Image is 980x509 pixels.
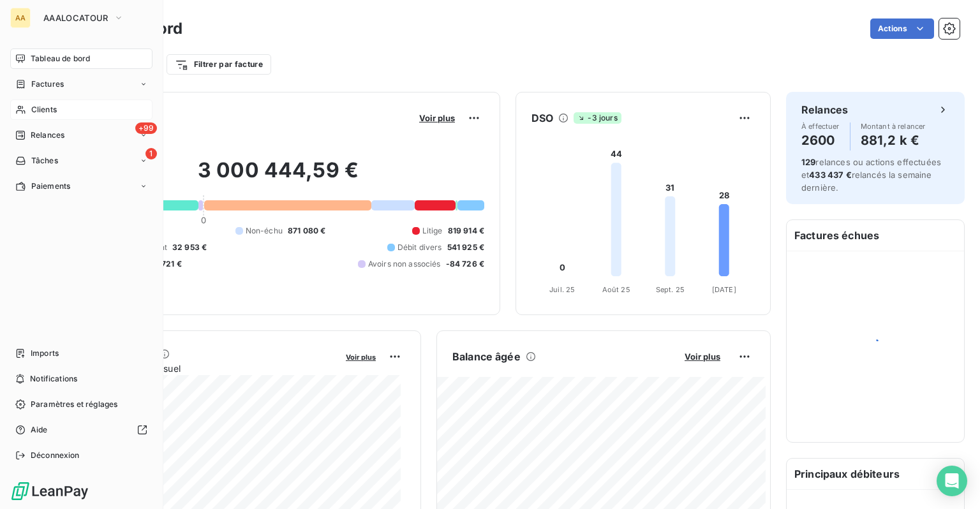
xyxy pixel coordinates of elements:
[801,157,815,167] span: 129
[549,285,575,294] tspan: Juil. 25
[602,285,630,294] tspan: Août 25
[809,170,851,180] span: 433 437 €
[31,104,57,115] span: Clients
[787,459,964,489] h6: Principaux débiteurs
[712,285,736,294] tspan: [DATE]
[31,129,64,141] span: Relances
[167,54,271,75] button: Filtrer par facture
[574,112,621,124] span: -3 jours
[72,158,484,196] h2: 3 000 444,59 €
[72,362,337,375] span: Chiffre d'affaires mensuel
[787,220,964,251] h6: Factures échues
[801,102,848,117] h6: Relances
[415,112,459,124] button: Voir plus
[368,258,441,270] span: Avoirs non associés
[145,148,157,159] span: 1
[31,78,64,90] span: Factures
[201,215,206,225] span: 0
[656,285,685,294] tspan: Sept. 25
[288,225,325,237] span: 871 080 €
[30,373,77,385] span: Notifications
[685,351,720,362] span: Voir plus
[448,225,484,237] span: 819 914 €
[135,122,157,134] span: +99
[870,18,934,39] button: Actions
[801,157,941,193] span: relances ou actions effectuées et relancés la semaine dernière.
[246,225,283,237] span: Non-échu
[43,13,108,23] span: AAALOCATOUR
[31,348,59,359] span: Imports
[861,130,926,151] h4: 881,2 k €
[31,155,58,166] span: Tâches
[937,466,967,496] div: Open Intercom Messenger
[31,450,80,461] span: Déconnexion
[172,242,207,253] span: 32 953 €
[801,130,840,151] h4: 2600
[397,242,442,253] span: Débit divers
[31,181,70,192] span: Paiements
[861,122,926,130] span: Montant à relancer
[446,258,484,270] span: -84 726 €
[422,225,443,237] span: Litige
[10,481,89,501] img: Logo LeanPay
[10,420,152,440] a: Aide
[342,351,380,362] button: Voir plus
[531,110,553,126] h6: DSO
[452,349,521,364] h6: Balance âgée
[419,113,455,123] span: Voir plus
[31,424,48,436] span: Aide
[681,351,724,362] button: Voir plus
[10,8,31,28] div: AA
[31,53,90,64] span: Tableau de bord
[31,399,117,410] span: Paramètres et réglages
[346,353,376,362] span: Voir plus
[801,122,840,130] span: À effectuer
[447,242,484,253] span: 541 925 €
